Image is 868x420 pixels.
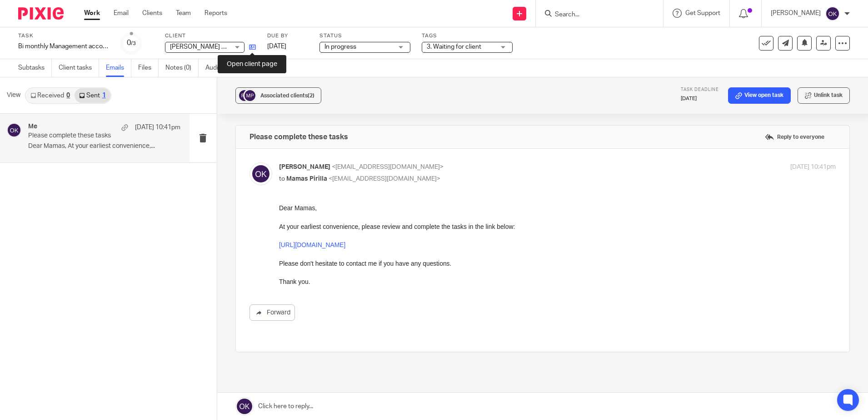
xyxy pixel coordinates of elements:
span: [PERSON_NAME] Homes Limited [170,44,264,50]
label: Client [165,32,256,40]
span: In progress [324,44,356,50]
a: Clients [142,9,162,18]
span: Get Support [685,10,720,16]
img: Pixie [18,7,64,20]
p: [DATE] 10:41pm [790,162,836,172]
a: Client tasks [59,59,99,77]
span: <[EMAIL_ADDRESS][DOMAIN_NAME]> [329,176,440,182]
span: [DATE] [267,43,286,50]
input: Search [554,11,636,19]
a: Reports [205,9,227,18]
button: Unlink task [798,87,850,104]
a: Team [176,9,191,18]
label: Due by [267,32,308,40]
a: Emails [106,59,131,77]
span: Associated clients [260,93,314,98]
div: Bi monthly Management accounts [18,42,109,51]
img: svg%3E [243,89,257,102]
img: svg%3E [7,123,21,137]
a: Audit logs [205,59,240,77]
span: View [7,91,20,100]
label: Task [18,32,109,40]
span: [PERSON_NAME] [279,164,330,170]
button: Associated clients(2) [235,87,321,104]
img: svg%3E [825,6,840,21]
a: Work [84,9,100,18]
h4: Me [28,123,37,131]
p: [DATE] [681,95,719,102]
img: svg%3E [238,89,251,102]
span: Mamas Pirilla [286,176,327,182]
label: Status [319,32,410,40]
p: [DATE] 10:41pm [135,123,180,132]
a: Sent1 [75,88,110,103]
span: Task deadline [681,87,719,92]
a: View open task [728,87,791,104]
a: Notes (0) [165,59,199,77]
h4: Please complete these tasks [249,132,348,142]
a: Subtasks [18,59,52,77]
a: Forward [249,304,295,321]
a: Received0 [26,88,75,103]
span: (2) [308,93,314,98]
p: Dear Mamas, At your earliest convenience,... [28,142,180,150]
a: Email [114,9,129,18]
span: 3. Waiting for client [427,44,481,50]
div: 1 [102,92,106,99]
img: svg%3E [249,162,272,185]
span: <[EMAIL_ADDRESS][DOMAIN_NAME]> [332,164,444,170]
label: Reply to everyone [763,130,827,144]
small: /3 [131,41,136,46]
a: Files [138,59,159,77]
p: [PERSON_NAME] [771,9,821,18]
span: to [279,176,285,182]
div: 0 [66,92,70,99]
label: Tags [422,32,513,40]
p: Please complete these tasks [28,132,150,140]
div: 0 [127,38,136,48]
